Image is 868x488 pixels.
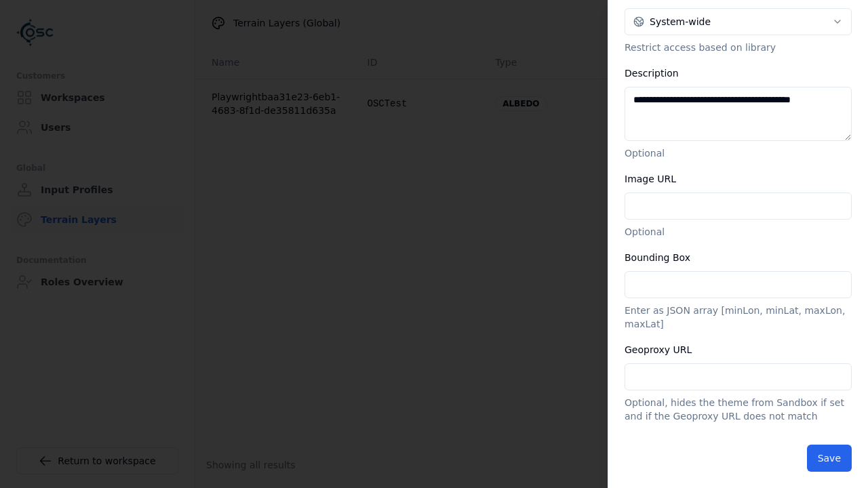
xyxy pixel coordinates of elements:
button: Save [807,445,852,472]
p: Optional [625,225,852,239]
p: Optional, hides the theme from Sandbox if set and if the Geoproxy URL does not match [625,396,852,423]
p: Optional [625,146,852,160]
label: Bounding Box [625,252,690,263]
label: Geoproxy URL [625,344,692,355]
p: Restrict access based on library [625,41,852,54]
label: Description [625,68,679,79]
p: Enter as JSON array [minLon, minLat, maxLon, maxLat] [625,304,852,331]
label: Image URL [625,174,676,184]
